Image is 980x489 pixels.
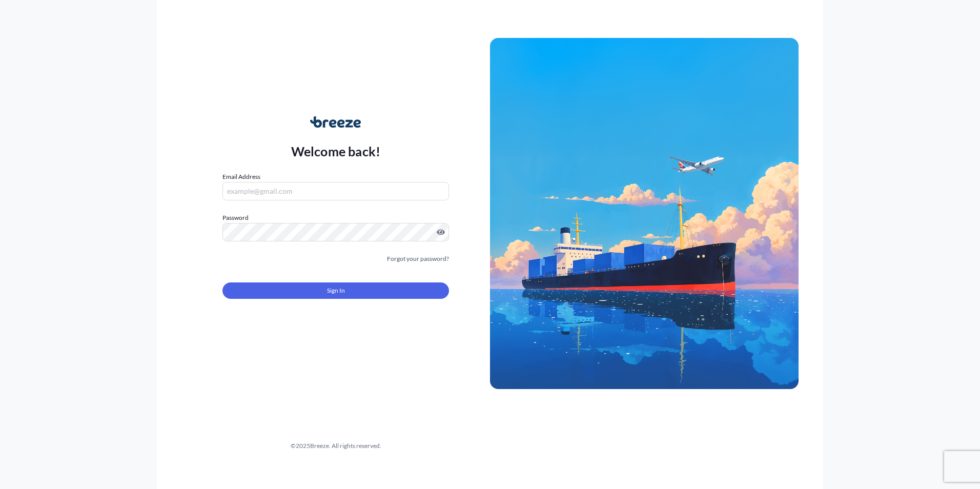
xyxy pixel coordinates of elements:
div: © 2025 Breeze. All rights reserved. [181,441,490,451]
label: Password [222,213,449,223]
button: Show password [437,228,445,236]
input: example@gmail.com [222,182,449,200]
button: Sign In [222,282,449,299]
label: Email Address [222,172,260,182]
p: Welcome back! [291,143,381,159]
img: Ship illustration [490,38,799,389]
a: Forgot your password? [387,254,449,264]
span: Sign In [327,286,345,296]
